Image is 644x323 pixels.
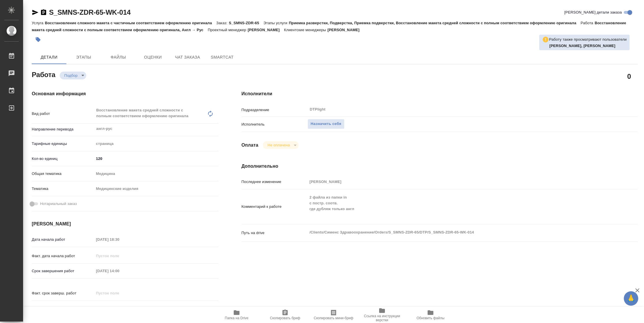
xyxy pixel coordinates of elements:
[32,253,94,259] p: Факт. дата начала работ
[627,71,631,81] h2: 0
[94,289,145,297] input: Пустое поле
[241,122,308,127] p: Исполнитель
[361,314,403,322] span: Ссылка на инструкции верстки
[581,21,595,25] p: Работа
[266,143,291,148] button: Не оплачена
[248,28,284,32] p: [PERSON_NAME]
[174,54,201,61] span: Чат заказа
[32,9,39,16] button: Скопировать ссылку для ЯМессенджера
[32,33,44,46] button: Добавить тэг
[241,179,308,185] p: Последнее изменение
[94,267,145,275] input: Пустое поле
[94,304,145,312] input: ✎ Введи что-нибудь
[45,21,216,25] p: Восстановление сложного макета с частичным соответствием оформлению оригинала
[94,184,218,194] div: Медицинские изделия
[94,169,218,179] div: Медицина
[549,43,627,49] p: Риянова Анна, Петрова Валерия
[241,230,308,236] p: Путь на drive
[308,119,345,129] button: Назначить себя
[32,171,94,177] p: Общая тематика
[309,307,358,323] button: Скопировать мини-бриф
[308,227,605,237] textarea: /Clients/Сименс Здравоохранение/Orders/S_SMNS-ZDR-65/DTP/S_SMNS-ZDR-65-WK-014
[32,305,94,311] p: Срок завершения услуги
[225,316,248,320] span: Папка на Drive
[32,111,94,117] p: Вид работ
[284,28,327,32] p: Клиентские менеджеры
[314,316,353,320] span: Скопировать мини-бриф
[624,291,638,306] button: 🙏
[212,307,261,323] button: Папка на Drive
[241,204,308,210] p: Комментарий к работе
[49,8,131,16] a: S_SMNS-ZDR-65-WK-014
[32,268,94,274] p: Срок завершения работ
[208,54,236,61] span: SmartCat
[263,141,298,149] div: Подбор
[358,307,406,323] button: Ссылка на инструкции верстки
[241,90,638,97] h4: Исполнители
[229,21,263,25] p: S_SMNS-ZDR-65
[241,107,308,113] p: Подразделение
[417,316,445,320] span: Обновить файлы
[32,141,94,147] p: Тарифные единицы
[70,54,98,61] span: Этапы
[32,237,94,242] p: Дата начала работ
[32,126,94,132] p: Направление перевода
[216,21,229,25] p: Заказ:
[32,221,218,227] h4: [PERSON_NAME]
[289,21,581,25] p: Приемка разверстки, Подверстка, Приемка подверстки, Восстановление макета средней сложности с пол...
[626,292,636,305] span: 🙏
[32,186,94,192] p: Тематика
[40,201,77,207] span: Нотариальный заказ
[104,54,132,61] span: Файлы
[549,44,615,48] b: [PERSON_NAME], [PERSON_NAME]
[32,90,218,97] h4: Основная информация
[241,142,259,149] h4: Оплата
[63,73,79,78] button: Подбор
[94,235,145,244] input: Пустое поле
[32,156,94,162] p: Кол-во единиц
[308,178,605,186] input: Пустое поле
[311,121,341,127] span: Назначить себя
[60,72,86,79] div: Подбор
[406,307,455,323] button: Обновить файлы
[94,252,145,260] input: Пустое поле
[208,28,248,32] p: Проектный менеджер
[308,193,605,220] textarea: 2 файла из папки in с постр. соотв. где дубляж только англ
[241,163,638,170] h4: Дополнительно
[94,154,218,163] input: ✎ Введи что-нибудь
[32,21,45,25] p: Услуга
[261,307,309,323] button: Скопировать бриф
[549,37,627,42] p: Работу также просматривают пользователи
[139,54,167,61] span: Оценки
[270,316,300,320] span: Скопировать бриф
[32,69,55,79] h2: Работа
[327,28,364,32] p: [PERSON_NAME]
[564,10,622,15] span: [PERSON_NAME] детали заказа
[94,139,218,149] div: страница
[40,9,47,16] button: Скопировать ссылку
[263,21,289,25] p: Этапы услуги
[32,290,94,296] p: Факт. срок заверш. работ
[35,54,63,61] span: Детали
